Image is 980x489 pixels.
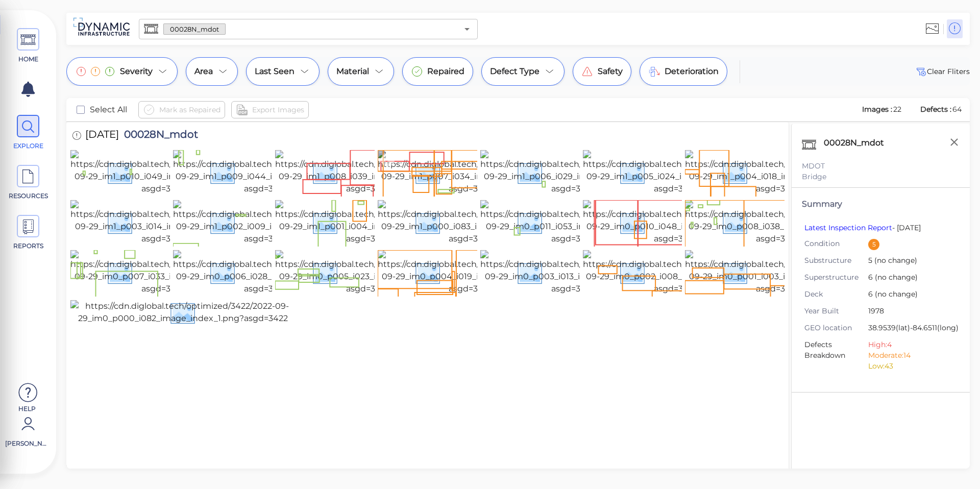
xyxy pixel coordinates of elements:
img: https://cdn.diglobal.tech/width210/3422/2022-09-29_im1_p004_i018_image_index_2.png?asgd=3422 [685,150,871,195]
img: https://cdn.diglobal.tech/width210/3422/2022-09-29_im0_p004_i019_image_index_1.png?asgd=3422 [378,250,563,295]
span: Condition [804,238,868,249]
span: 1978 [868,306,952,317]
img: https://cdn.diglobal.tech/width210/3422/2022-09-29_im1_p006_i029_image_index_2.png?asgd=3422 [480,150,666,195]
img: https://cdn.diglobal.tech/width210/3422/2022-09-29_im0_p002_i008_image_index_1.png?asgd=3422 [583,250,769,295]
span: - [DATE] [804,223,921,232]
a: RESOURCES [5,165,51,201]
img: https://cdn.diglobal.tech/width210/3422/2022-09-29_im0_p008_i038_image_index_1.png?asgd=3422 [685,200,871,245]
span: 38.9539 (lat) -84.6511 (long) [868,323,959,334]
span: Substructure [804,255,868,266]
iframe: Chat [937,443,972,481]
img: https://cdn.diglobal.tech/width210/3422/2022-09-29_im1_p008_i039_image_index_2.png?asgd=3422 [275,150,461,195]
span: 6 [868,289,952,301]
span: GEO location [804,323,868,333]
img: https://cdn.diglobal.tech/width210/3422/2022-09-29_im0_p003_i013_image_index_1.png?asgd=3422 [480,250,666,295]
li: Moderate: 14 [868,350,952,361]
li: Low: 43 [868,361,952,372]
span: Mark as Repaired [159,104,220,116]
span: 6 [868,272,952,284]
a: REPORTS [5,215,51,251]
img: https://cdn.diglobal.tech/width210/3422/2022-09-29_im0_p010_i048_image_index_1.png?asgd=3422 [583,200,769,245]
span: Area [194,65,213,78]
span: (no change) [873,273,918,282]
div: 5 [868,239,879,250]
span: 22 [893,105,901,114]
span: Year Built [804,306,868,316]
img: https://cdn.diglobal.tech/width210/3422/2022-09-29_im1_p001_i004_image_index_2.png?asgd=3422 [275,200,461,245]
span: Last Seen [255,65,295,78]
a: Latest Inspection Report [804,223,892,232]
a: HOME [5,28,51,64]
img: https://cdn.diglobal.tech/width210/3422/2022-09-29_im1_p000_i083_image_index_2.png?asgd=3422 [378,200,563,245]
span: RESOURCES [7,191,50,201]
span: Images : [861,105,893,114]
img: https://cdn.diglobal.tech/width210/3422/2022-09-29_im1_p009_i044_image_index_2.png?asgd=3422 [173,150,359,195]
span: EXPLORE [7,141,50,151]
span: HOME [7,55,50,64]
img: https://cdn.diglobal.tech/width210/3422/2022-09-29_im0_p007_i033_image_index_1.png?asgd=3422 [70,250,256,295]
span: 00028N_mdot [119,129,198,143]
span: (no change) [872,256,917,265]
img: https://cdn.diglobal.tech/width210/3422/2022-09-29_im0_p005_i023_image_index_1.png?asgd=3422 [275,250,461,295]
img: https://cdn.diglobal.tech/width210/3422/2022-09-29_im1_p002_i009_image_index_2.png?asgd=3422 [173,200,359,245]
span: Export Images [252,104,304,116]
span: Deck [804,289,868,300]
button: Export Images [231,101,309,118]
span: Material [336,65,369,78]
button: Open [460,22,474,36]
span: [DATE] [85,129,119,143]
span: Safety [598,65,623,78]
span: (no change) [873,289,918,299]
img: https://cdn.diglobal.tech/width210/3422/2022-09-29_im1_p005_i024_image_index_2.png?asgd=3422 [583,150,769,195]
span: Defects : [919,105,952,114]
button: Clear Fliters [915,65,970,78]
div: 00028N_mdot [821,134,897,156]
span: 00028N_mdot [164,25,225,34]
span: Help [5,404,48,412]
img: https://cdn.diglobal.tech/width210/3422/2022-09-29_im1_p010_i049_image_index_2.png?asgd=3422 [70,150,256,195]
span: Defect Type [490,65,540,78]
span: 5 [868,255,952,267]
img: https://cdn.diglobal.tech/width210/3422/2022-09-29_im0_p001_i003_image_index_1.png?asgd=3422 [685,250,871,295]
img: https://cdn.diglobal.tech/optimized/3422/2022-09-29_im0_p000_i082_image_index_1.png?asgd=3422 [70,300,295,325]
span: Severity [120,65,153,78]
img: https://cdn.diglobal.tech/width210/3422/2022-09-29_im1_p003_i014_image_index_2.png?asgd=3422 [70,200,256,245]
div: Bridge [802,172,960,182]
a: EXPLORE [5,115,51,151]
span: Defects Breakdown [804,339,868,372]
div: Summary [802,198,960,210]
img: https://cdn.diglobal.tech/width210/3422/2022-09-29_im0_p006_i028_image_index_1.png?asgd=3422 [173,250,359,295]
span: 64 [952,105,962,114]
span: Superstructure [804,272,868,283]
span: Repaired [427,65,464,78]
li: High: 4 [868,339,952,350]
span: Deterioration [665,65,719,78]
span: [PERSON_NAME] [5,439,48,448]
button: Mark as Repaired [138,101,225,118]
span: Select All [90,104,127,116]
span: REPORTS [7,241,50,251]
img: https://cdn.diglobal.tech/width210/3422/2022-09-29_im0_p011_i053_image_index_1.png?asgd=3422 [480,200,666,245]
img: https://cdn.diglobal.tech/width210/3422/2022-09-29_im1_p007_i034_image_index_2.png?asgd=3422 [378,150,563,195]
div: MDOT [802,161,960,172]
